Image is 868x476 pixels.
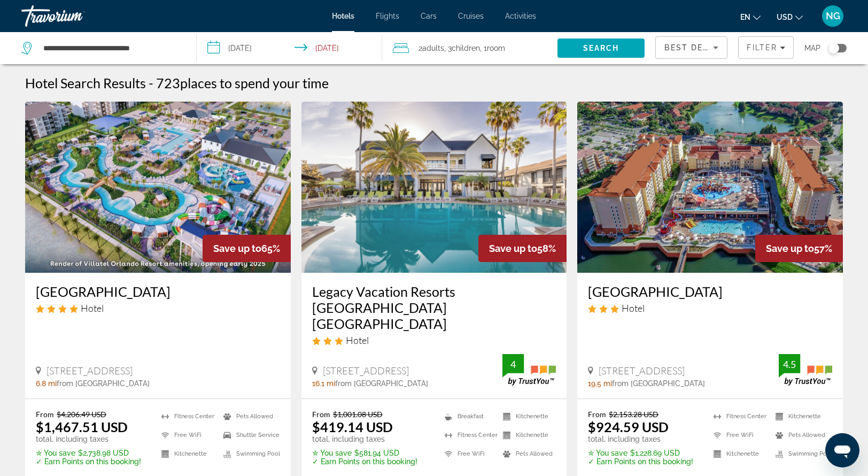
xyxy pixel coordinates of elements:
li: Pets Allowed [498,447,556,460]
button: Toggle map [820,43,847,53]
p: total, including taxes [312,435,417,443]
li: Kitchenette [498,410,556,423]
a: Activities [505,12,536,20]
span: From [312,410,330,419]
li: Fitness Center [708,410,770,423]
li: Free WiFi [439,447,498,460]
ins: $419.14 USD [312,419,393,435]
span: ✮ You save [588,449,627,457]
img: Legacy Vacation Resorts Kissimmee Orlando [301,102,567,273]
span: Adults [422,44,444,52]
span: Save up to [213,243,261,254]
li: Kitchenette [708,447,770,460]
del: $4,206.49 USD [57,410,106,419]
p: ✓ Earn Points on this booking! [312,457,417,466]
iframe: Button to launch messaging window [825,433,859,467]
span: , 1 [480,41,505,56]
span: Search [583,44,619,52]
div: 3 star Hotel [312,334,556,346]
a: Flights [376,12,399,20]
a: Cruises [458,12,484,20]
li: Pets Allowed [770,428,832,442]
button: User Menu [819,5,847,27]
ins: $924.59 USD [588,419,669,435]
span: Map [804,41,820,56]
div: 58% [478,235,567,262]
button: Change currency [777,9,803,25]
li: Swimming Pool [218,447,280,460]
span: - [149,75,153,91]
a: Hotels [332,12,354,20]
button: Filters [738,36,794,59]
span: ✮ You save [312,449,352,457]
span: [STREET_ADDRESS] [599,365,685,377]
span: from [GEOGRAPHIC_DATA] [612,379,705,388]
div: 65% [203,235,291,262]
mat-select: Sort by [664,41,718,54]
li: Free WiFi [156,428,218,442]
img: Westgate Town Center Resort [577,102,843,273]
a: Cars [421,12,437,20]
span: Hotel [622,302,645,314]
span: from [GEOGRAPHIC_DATA] [335,379,428,388]
a: Travorium [21,2,128,30]
img: Villatel Orlando Resort [25,102,291,273]
button: Travelers: 2 adults, 3 children [382,32,557,64]
span: From [588,410,606,419]
a: [GEOGRAPHIC_DATA] [36,283,280,300]
p: ✓ Earn Points on this booking! [588,457,693,466]
button: Change language [740,9,761,25]
p: total, including taxes [36,435,141,443]
div: 57% [755,235,843,262]
span: from [GEOGRAPHIC_DATA] [57,379,150,388]
span: Children [452,44,480,52]
li: Swimming Pool [770,447,832,460]
li: Breakfast [439,410,498,423]
ins: $1,467.51 USD [36,419,128,435]
p: $2,738.98 USD [36,449,141,457]
div: 4 star Hotel [36,302,280,314]
button: Search [557,39,645,58]
span: Hotel [81,302,104,314]
div: 4 [502,358,524,371]
p: ✓ Earn Points on this booking! [36,457,141,466]
h2: 723 [156,75,329,91]
li: Kitchenette [770,410,832,423]
li: Fitness Center [439,428,498,442]
span: [STREET_ADDRESS] [46,365,133,377]
span: en [740,13,750,21]
span: Best Deals [664,43,720,52]
li: Pets Allowed [218,410,280,423]
span: 2 [418,41,444,56]
img: TrustYou guest rating badge [502,354,556,386]
li: Fitness Center [156,410,218,423]
div: 3 star Hotel [588,302,832,314]
a: Legacy Vacation Resorts [GEOGRAPHIC_DATA] [GEOGRAPHIC_DATA] [312,283,556,332]
li: Kitchenette [156,447,218,460]
img: TrustYou guest rating badge [779,354,832,386]
li: Free WiFi [708,428,770,442]
del: $2,153.28 USD [609,410,658,419]
del: $1,001.08 USD [333,410,383,419]
span: 19.5 mi [588,379,612,388]
a: [GEOGRAPHIC_DATA] [588,283,832,300]
p: $1,228.69 USD [588,449,693,457]
div: 4.5 [779,358,800,371]
span: 6.8 mi [36,379,57,388]
p: total, including taxes [588,435,693,443]
p: $581.94 USD [312,449,417,457]
h1: Hotel Search Results [25,75,146,91]
span: Save up to [489,243,537,254]
span: ✮ You save [36,449,75,457]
